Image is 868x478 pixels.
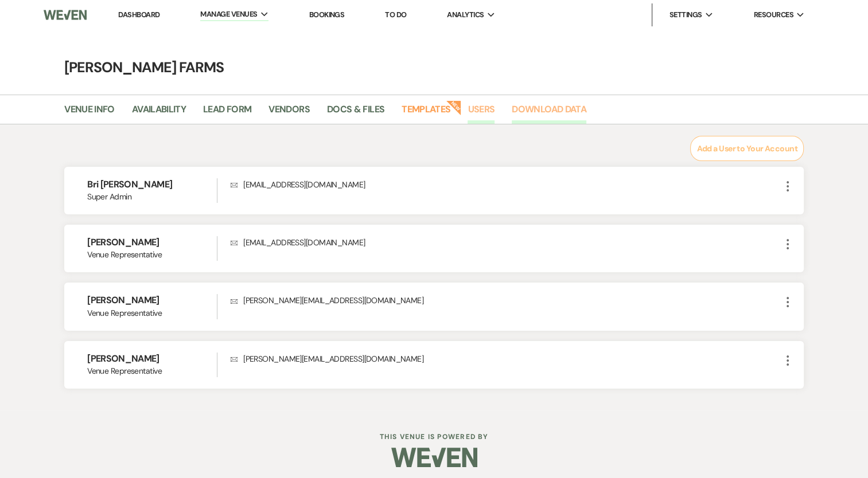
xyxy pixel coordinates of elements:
[87,294,216,307] h6: [PERSON_NAME]
[327,102,384,124] a: Docs & Files
[468,102,495,124] a: Users
[44,3,87,27] img: Weven Logo
[402,102,450,124] a: Templates
[753,9,793,21] span: Resources
[231,236,781,249] p: [EMAIL_ADDRESS][DOMAIN_NAME]
[268,102,310,124] a: Vendors
[21,57,847,77] h4: [PERSON_NAME] Farms
[231,352,781,365] p: [PERSON_NAME][EMAIL_ADDRESS][DOMAIN_NAME]
[231,178,781,191] p: [EMAIL_ADDRESS][DOMAIN_NAME]
[87,191,216,203] span: Super Admin
[446,99,462,115] strong: New
[87,365,216,377] span: Venue Representative
[132,102,186,124] a: Availability
[512,102,586,124] a: Download Data
[391,437,477,477] img: Weven Logo
[231,294,781,307] p: [PERSON_NAME][EMAIL_ADDRESS][DOMAIN_NAME]
[690,136,803,161] button: Add a User to Your Account
[309,10,344,19] a: Bookings
[64,102,115,124] a: Venue Info
[670,9,702,21] span: Settings
[87,236,216,249] h6: [PERSON_NAME]
[87,178,216,191] h6: Bri [PERSON_NAME]
[447,9,484,21] span: Analytics
[385,10,406,19] a: To Do
[118,10,159,19] a: Dashboard
[87,307,216,319] span: Venue Representative
[87,249,216,261] span: Venue Representative
[87,352,216,365] h6: [PERSON_NAME]
[200,9,257,20] span: Manage Venues
[203,102,251,124] a: Lead Form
